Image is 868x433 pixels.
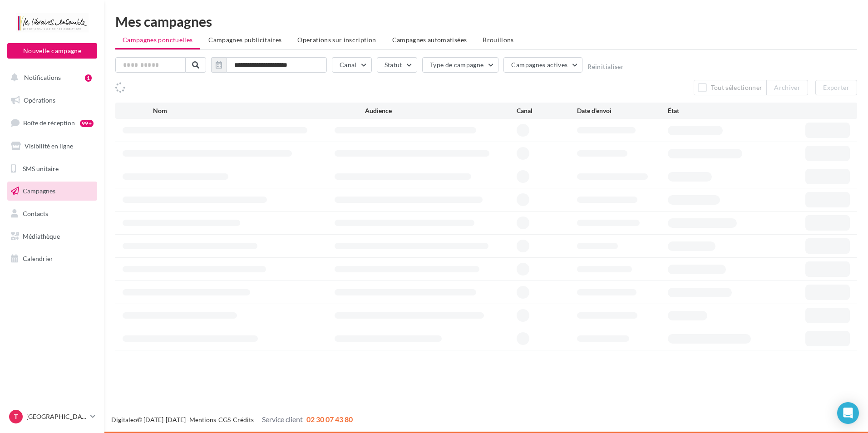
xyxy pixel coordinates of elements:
span: Opérations [24,96,55,104]
a: T [GEOGRAPHIC_DATA] [7,408,97,425]
span: Campagnes [23,187,55,195]
button: Canal [332,57,372,73]
span: Campagnes automatisées [392,36,467,44]
span: Campagnes publicitaires [208,36,281,44]
span: SMS unitaire [23,164,59,172]
span: Calendrier [23,255,53,262]
div: Canal [517,106,577,115]
a: CGS [218,416,231,423]
span: Campagnes actives [511,61,567,69]
button: Statut [377,57,417,73]
span: Service client [262,415,303,423]
a: Mentions [189,416,216,423]
span: 02 30 07 43 80 [306,415,353,423]
button: Archiver [766,80,808,95]
a: Opérations [5,91,99,110]
div: Mes campagnes [115,15,857,28]
span: Operations sur inscription [297,36,376,44]
div: Nom [153,106,365,115]
span: Boîte de réception [23,119,75,127]
div: Audience [365,106,517,115]
a: Boîte de réception99+ [5,113,99,133]
span: Notifications [24,74,61,81]
button: Nouvelle campagne [7,43,97,59]
button: Exporter [815,80,857,95]
span: Brouillons [483,36,514,44]
p: [GEOGRAPHIC_DATA] [26,412,87,421]
a: Médiathèque [5,227,99,246]
a: Crédits [233,416,254,423]
div: Date d'envoi [577,106,668,115]
div: 1 [85,74,92,82]
button: Campagnes actives [503,57,582,73]
span: © [DATE]-[DATE] - - - [111,416,353,423]
a: Campagnes [5,182,99,201]
span: Médiathèque [23,232,60,240]
div: Open Intercom Messenger [837,402,859,424]
button: Tout sélectionner [694,80,766,95]
button: Réinitialiser [587,63,624,70]
span: Visibilité en ligne [25,142,73,150]
a: Digitaleo [111,416,137,423]
button: Type de campagne [422,57,499,73]
a: Contacts [5,204,99,223]
div: État [668,106,759,115]
a: Calendrier [5,249,99,268]
span: Contacts [23,210,48,217]
span: T [14,412,18,421]
div: 99+ [80,120,94,127]
a: Visibilité en ligne [5,137,99,156]
a: SMS unitaire [5,159,99,178]
button: Notifications 1 [5,68,95,87]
